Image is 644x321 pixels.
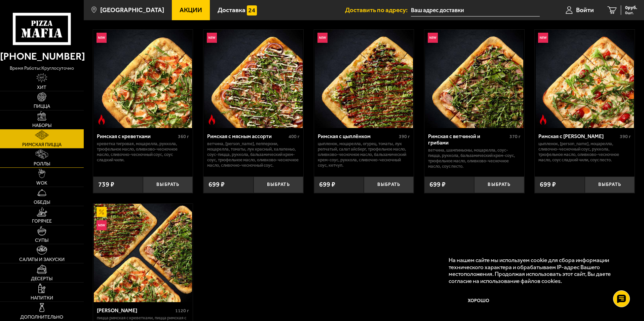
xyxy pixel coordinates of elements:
[345,7,411,13] span: Доставить по адресу:
[97,33,107,43] img: Новинка
[424,30,524,128] a: НовинкаРимская с ветчиной и грибами
[203,30,303,128] a: НовинкаОстрое блюдоРимская с мясным ассорти
[540,181,556,188] span: 699 ₽
[449,291,509,311] button: Хорошо
[207,33,217,43] img: Новинка
[175,308,189,314] span: 1120 г
[37,85,46,90] span: Хит
[474,176,524,193] button: Выбрать
[449,257,624,285] p: На нашем сайте мы используем cookie для сбора информации технического характера и обрабатываем IP...
[32,123,51,128] span: Наборы
[364,176,414,193] button: Выбрать
[97,133,177,139] div: Римская с креветками
[178,134,189,139] span: 360 г
[34,104,50,109] span: Пицца
[319,181,335,188] span: 699 ₽
[31,296,53,300] span: Напитки
[315,30,413,128] img: Римская с цыплёнком
[22,142,62,147] span: Римская пицца
[143,176,193,193] button: Выбрать
[31,277,52,281] span: Десерты
[209,181,225,188] span: 699 ₽
[318,133,397,139] div: Римская с цыплёнком
[180,7,202,13] span: Акции
[207,133,287,139] div: Римская с мясным ассорти
[97,207,107,217] img: Акционный
[20,315,63,320] span: Дополнительно
[428,133,508,146] div: Римская с ветчиной и грибами
[399,134,410,139] span: 390 г
[428,33,438,43] img: Новинка
[538,133,618,139] div: Римская с [PERSON_NAME]
[576,7,594,13] span: Войти
[289,134,300,139] span: 400 г
[429,181,446,188] span: 699 ₽
[93,30,193,128] a: НовинкаОстрое блюдоРимская с креветками
[314,30,414,128] a: НовинкаРимская с цыплёнком
[585,176,635,193] button: Выбрать
[204,30,302,128] img: Римская с мясным ассорти
[34,162,50,166] span: Роллы
[538,33,548,43] img: Новинка
[411,4,540,17] input: Ваш адрес доставки
[535,30,635,128] a: НовинкаОстрое блюдоРимская с томатами черри
[254,176,303,193] button: Выбрать
[625,11,637,15] span: 0 шт.
[97,220,107,230] img: Новинка
[98,181,114,188] span: 739 ₽
[207,115,217,125] img: Острое блюдо
[620,134,631,139] span: 390 г
[428,148,521,169] p: ветчина, шампиньоны, моцарелла, соус-пицца, руккола, бальзамический крем-соус, трюфельное масло, ...
[425,30,523,128] img: Римская с ветчиной и грибами
[509,134,521,139] span: 370 г
[218,7,245,13] span: Доставка
[34,200,50,205] span: Обеды
[19,257,65,262] span: Салаты и закуски
[538,115,548,125] img: Острое блюдо
[317,33,328,43] img: Новинка
[536,30,634,128] img: Римская с томатами черри
[97,141,189,163] p: креветка тигровая, моцарелла, руккола, трюфельное масло, оливково-чесночное масло, сливочно-чесно...
[625,5,637,10] span: 0 руб.
[100,7,164,13] span: [GEOGRAPHIC_DATA]
[318,141,410,168] p: цыпленок, моцарелла, огурец, томаты, лук репчатый, салат айсберг, трюфельное масло, оливково-чесн...
[97,307,174,314] div: [PERSON_NAME]
[94,204,192,302] img: Мама Миа
[207,141,300,168] p: ветчина, [PERSON_NAME], пепперони, моцарелла, томаты, лук красный, халапеньо, соус-пицца, руккола...
[94,30,192,128] img: Римская с креветками
[247,5,257,15] img: 15daf4d41897b9f0e9f617042186c801.svg
[32,219,52,224] span: Горячее
[35,238,48,243] span: Супы
[97,115,107,125] img: Острое блюдо
[538,141,631,163] p: цыпленок, [PERSON_NAME], моцарелла, сливочно-чесночный соус, руккола, трюфельное масло, оливково-...
[36,181,47,186] span: WOK
[93,204,193,302] a: АкционныйНовинкаМама Миа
